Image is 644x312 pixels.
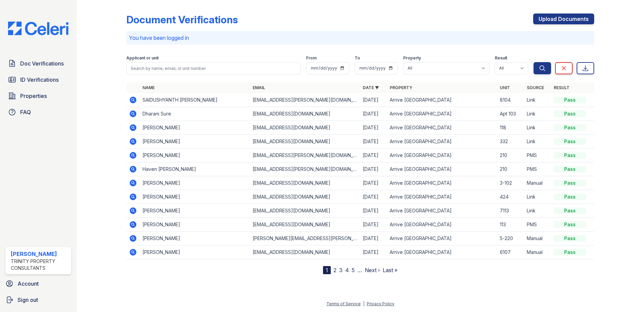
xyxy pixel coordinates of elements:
[129,34,591,42] p: You have been logged in
[360,162,387,176] td: [DATE]
[5,73,71,86] a: ID Verifications
[497,93,524,107] td: 8104
[524,149,551,162] td: PMS
[554,166,586,173] div: Pass
[554,193,586,200] div: Pass
[554,152,586,159] div: Pass
[554,138,586,145] div: Pass
[126,14,238,26] div: Document Verifications
[524,204,551,218] td: Link
[497,245,524,259] td: 6107
[554,85,570,90] a: Result
[554,235,586,242] div: Pass
[360,107,387,121] td: [DATE]
[497,107,524,121] td: Apt 103
[360,190,387,204] td: [DATE]
[250,176,360,190] td: [EMAIL_ADDRESS][DOMAIN_NAME]
[126,55,159,61] label: Applicant or unit
[140,176,250,190] td: [PERSON_NAME]
[387,218,497,232] td: Arrive [GEOGRAPHIC_DATA]
[524,218,551,232] td: PMS
[554,221,586,228] div: Pass
[554,110,586,117] div: Pass
[363,85,379,90] a: Date ▼
[497,162,524,176] td: 210
[403,55,421,61] label: Property
[387,135,497,149] td: Arrive [GEOGRAPHIC_DATA]
[360,135,387,149] td: [DATE]
[497,204,524,218] td: 7113
[3,293,74,307] a: Sign out
[140,232,250,245] td: [PERSON_NAME]
[142,85,155,90] a: Name
[20,108,31,116] span: FAQ
[363,301,364,306] div: |
[140,149,250,162] td: [PERSON_NAME]
[387,121,497,135] td: Arrive [GEOGRAPHIC_DATA]
[497,190,524,204] td: 424
[250,121,360,135] td: [EMAIL_ADDRESS][DOMAIN_NAME]
[554,180,586,186] div: Pass
[140,121,250,135] td: [PERSON_NAME]
[326,301,361,306] a: Terms of Service
[387,245,497,259] td: Arrive [GEOGRAPHIC_DATA]
[524,107,551,121] td: Link
[360,176,387,190] td: [DATE]
[3,22,74,35] img: CE_Logo_Blue-a8612792a0a2168367f1c8372b55b34899dd931a85d93a1a3d3e32e68fde9ad4.png
[500,85,510,90] a: Unit
[250,204,360,218] td: [EMAIL_ADDRESS][DOMAIN_NAME]
[20,76,59,84] span: ID Verifications
[497,176,524,190] td: 3-102
[360,232,387,245] td: [DATE]
[554,207,586,214] div: Pass
[524,162,551,176] td: PMS
[387,93,497,107] td: Arrive [GEOGRAPHIC_DATA]
[360,204,387,218] td: [DATE]
[383,267,397,274] a: Last »
[387,149,497,162] td: Arrive [GEOGRAPHIC_DATA]
[250,135,360,149] td: [EMAIL_ADDRESS][DOMAIN_NAME]
[387,190,497,204] td: Arrive [GEOGRAPHIC_DATA]
[250,149,360,162] td: [EMAIL_ADDRESS][PERSON_NAME][DOMAIN_NAME]
[524,121,551,135] td: Link
[140,93,250,107] td: SAIDUSHYANTH [PERSON_NAME]
[126,62,301,74] input: Search by name, email, or unit number
[3,277,74,290] a: Account
[365,267,380,274] a: Next ›
[497,135,524,149] td: 332
[20,59,64,68] span: Doc Verifications
[250,190,360,204] td: [EMAIL_ADDRESS][DOMAIN_NAME]
[360,121,387,135] td: [DATE]
[554,97,586,103] div: Pass
[533,14,594,24] a: Upload Documents
[387,176,497,190] td: Arrive [GEOGRAPHIC_DATA]
[355,55,360,61] label: To
[352,267,355,274] a: 5
[497,218,524,232] td: 113
[495,55,507,61] label: Result
[360,245,387,259] td: [DATE]
[11,250,68,258] div: [PERSON_NAME]
[524,93,551,107] td: Link
[18,280,39,288] span: Account
[333,267,336,274] a: 2
[524,245,551,259] td: Manual
[250,218,360,232] td: [EMAIL_ADDRESS][DOMAIN_NAME]
[497,232,524,245] td: 5-220
[497,149,524,162] td: 210
[253,85,265,90] a: Email
[250,93,360,107] td: [EMAIL_ADDRESS][PERSON_NAME][DOMAIN_NAME]
[18,296,38,304] span: Sign out
[250,162,360,176] td: [EMAIL_ADDRESS][PERSON_NAME][DOMAIN_NAME]
[360,218,387,232] td: [DATE]
[367,301,394,306] a: Privacy Policy
[5,105,71,119] a: FAQ
[524,190,551,204] td: Link
[524,135,551,149] td: Link
[527,85,544,90] a: Source
[387,162,497,176] td: Arrive [GEOGRAPHIC_DATA]
[323,266,331,274] div: 1
[5,89,71,103] a: Properties
[360,93,387,107] td: [DATE]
